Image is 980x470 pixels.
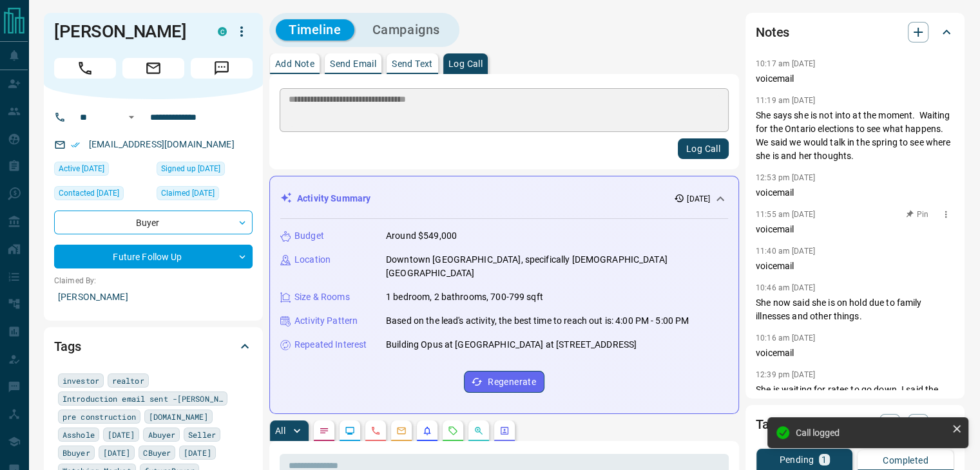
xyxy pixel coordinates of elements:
span: Claimed [DATE] [161,187,215,200]
p: Claimed By: [54,275,253,287]
p: She now said she is on hold due to family illnesses and other things. [756,296,954,323]
p: 11:40 am [DATE] [756,247,815,256]
p: voicemail [756,259,954,273]
p: Size & Rooms [294,290,350,304]
a: [EMAIL_ADDRESS][DOMAIN_NAME] [89,139,235,149]
button: Campaigns [360,19,453,41]
div: Thu Nov 23 2023 [157,186,253,204]
button: Log Call [678,138,729,159]
p: Add Note [275,59,314,68]
span: [DOMAIN_NAME] [149,410,208,423]
p: 1 bedroom, 2 bathrooms, 700-799 sqft [386,290,543,304]
p: 12:53 pm [DATE] [756,173,815,182]
div: Notes [756,17,954,48]
p: Budget [294,229,324,243]
div: Future Follow Up [54,245,253,268]
p: Pending [779,455,814,464]
span: [DATE] [184,446,211,459]
p: voicemail [756,223,954,236]
svg: Opportunities [474,426,484,436]
svg: Listing Alerts [422,426,432,436]
svg: Email Verified [71,140,80,149]
p: 10:17 am [DATE] [756,59,815,68]
p: 12:39 pm [DATE] [756,370,815,379]
p: Activity Summary [297,192,370,205]
p: Activity Pattern [294,314,358,328]
h2: Tags [54,336,81,357]
p: voicemail [756,346,954,360]
div: Fri Aug 18 2023 [157,162,253,180]
span: Bbuyer [62,446,90,459]
svg: Lead Browsing Activity [345,426,355,436]
p: Log Call [448,59,483,68]
div: Buyer [54,211,253,234]
button: Open [124,109,139,125]
p: Downtown [GEOGRAPHIC_DATA], specifically [DEMOGRAPHIC_DATA][GEOGRAPHIC_DATA] [386,253,728,280]
span: CBuyer [143,446,171,459]
h1: [PERSON_NAME] [54,21,198,42]
div: Thu Jun 05 2025 [54,186,150,204]
span: Message [191,58,253,79]
p: Building Opus at [GEOGRAPHIC_DATA] at [STREET_ADDRESS] [386,338,637,352]
svg: Calls [370,426,381,436]
p: She says she is not into at the moment. Waiting for the Ontario elections to see what happens. We... [756,109,954,163]
p: voicemail [756,72,954,86]
span: Call [54,58,116,79]
button: Timeline [276,19,354,41]
p: [DATE] [687,193,710,205]
span: Abuyer [148,428,175,441]
span: [DATE] [108,428,135,441]
span: Introduction email sent -[PERSON_NAME] [62,392,223,405]
span: pre construction [62,410,136,423]
span: Asshole [62,428,95,441]
button: Regenerate [464,371,544,393]
svg: Requests [448,426,458,436]
span: realtor [112,374,144,387]
p: Around $549,000 [386,229,457,243]
div: Call logged [796,428,946,438]
span: Contacted [DATE] [59,187,119,200]
p: She is waiting for rates to go down. I said the BOC is meeting in a couple of weeks and we can ta... [756,383,954,424]
p: 11:19 am [DATE] [756,96,815,105]
h2: Tasks [756,414,788,435]
p: 11:55 am [DATE] [756,210,815,219]
p: 10:46 am [DATE] [756,283,815,292]
svg: Agent Actions [499,426,510,436]
p: 1 [821,455,827,464]
p: Repeated Interest [294,338,367,352]
p: Location [294,253,331,267]
h2: Notes [756,22,789,42]
div: Tue Jul 29 2025 [54,162,150,180]
span: Email [122,58,184,79]
span: Signed up [DATE] [161,162,220,175]
span: [DATE] [103,446,131,459]
p: All [275,426,285,435]
p: Based on the lead's activity, the best time to reach out is: 4:00 PM - 5:00 PM [386,314,689,328]
span: investor [62,374,99,387]
p: Send Text [392,59,433,68]
p: [PERSON_NAME] [54,287,253,308]
span: Seller [188,428,216,441]
div: Tasks [756,409,954,440]
div: Tags [54,331,253,362]
p: voicemail [756,186,954,200]
div: condos.ca [218,27,227,36]
p: 10:16 am [DATE] [756,334,815,343]
svg: Notes [319,426,329,436]
p: Completed [883,456,928,465]
button: Pin [899,209,936,220]
svg: Emails [396,426,407,436]
p: Send Email [330,59,376,68]
span: Active [DATE] [59,162,104,175]
div: Activity Summary[DATE] [280,187,728,211]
